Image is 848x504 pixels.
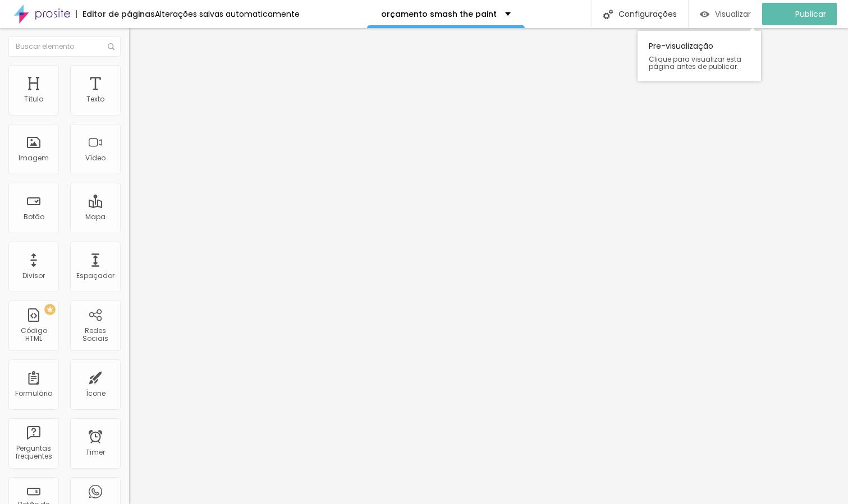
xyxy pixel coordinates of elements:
[86,448,105,456] div: Timer
[795,10,826,19] span: Publicar
[73,327,117,343] div: Redes Sociais
[86,95,104,103] div: Texto
[638,31,761,81] div: Pre-visualização
[76,10,155,18] div: Editor de páginas
[24,213,44,221] div: Botão
[86,390,106,397] div: Ícone
[19,154,49,162] div: Imagem
[85,213,106,221] div: Mapa
[85,154,106,162] div: Vídeo
[108,43,114,50] img: Icone
[762,3,837,25] button: Publicar
[649,56,750,70] span: Clique para visualizar esta página antes de publicar.
[689,3,762,25] button: Visualizar
[24,95,43,103] div: Título
[700,10,709,19] img: view-1.svg
[15,390,52,397] div: Formulário
[155,10,300,18] div: Alterações salvas automaticamente
[603,10,613,19] img: Icone
[11,327,56,343] div: Código HTML
[8,36,121,57] input: Buscar elemento
[22,272,45,280] div: Divisor
[715,10,751,19] span: Visualizar
[381,10,497,18] p: orçamento smash the paint
[76,272,114,280] div: Espaçador
[11,445,56,461] div: Perguntas frequentes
